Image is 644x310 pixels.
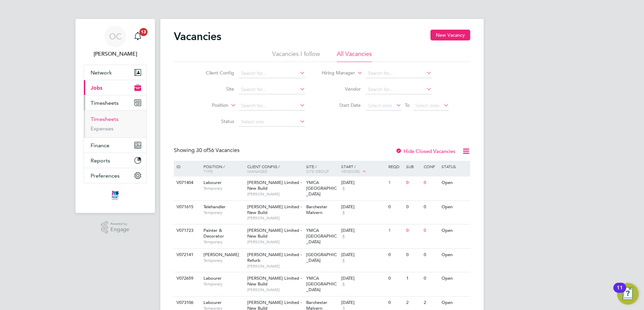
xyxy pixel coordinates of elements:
div: 0 [422,249,440,261]
div: [DATE] [341,252,385,258]
div: 2 [422,297,440,309]
span: Type [203,168,213,174]
div: V073106 [175,297,198,309]
div: Open [440,272,469,285]
div: Sub [405,161,422,172]
span: Barchester Malvern [306,204,327,215]
span: To [403,101,412,110]
label: Client Config [195,70,234,76]
span: Powered by [110,221,129,227]
span: [PERSON_NAME] [203,252,239,257]
button: Timesheets [84,95,147,110]
label: Site [195,86,234,92]
span: Labourer [203,300,222,305]
span: 4 [341,210,346,216]
span: Vendors [341,168,360,174]
a: Go to home page [84,190,147,201]
span: Manager [247,168,267,174]
label: Position [190,102,228,109]
span: Temporary [203,281,244,287]
label: Hide Closed Vacancies [395,148,455,154]
div: 0 [422,272,440,285]
div: 0 [387,297,404,309]
span: YMCA [GEOGRAPHIC_DATA] [306,227,337,245]
label: Vendor [322,86,361,92]
div: Position / [198,161,246,177]
div: [DATE] [341,300,385,306]
span: 4 [341,186,346,191]
span: Network [91,69,112,76]
label: Hiring Manager [316,70,355,76]
div: 0 [405,177,422,189]
div: V071404 [175,177,198,189]
div: [DATE] [341,180,385,186]
div: 0 [387,272,404,285]
span: OC [109,32,122,41]
span: [PERSON_NAME] [247,263,303,269]
span: Engage [110,227,129,232]
button: Preferences [84,168,147,183]
li: Vacancies I follow [272,50,320,62]
div: 1 [405,272,422,285]
span: [PERSON_NAME] Limited - New Build [247,180,302,191]
a: 13 [131,26,144,47]
div: 0 [405,201,422,213]
span: [PERSON_NAME] Limited - New Build [247,227,302,239]
label: Start Date [322,102,361,108]
a: Powered byEngage [101,221,130,234]
span: [PERSON_NAME] [247,239,303,245]
div: V072659 [175,272,198,285]
span: [GEOGRAPHIC_DATA] [306,252,337,263]
div: 0 [405,249,422,261]
div: 1 [387,224,404,237]
div: 11 [617,288,623,297]
button: Jobs [84,80,147,95]
div: [DATE] [341,276,385,281]
a: Timesheets [91,116,119,122]
span: 30 of [196,147,208,154]
span: Temporary [203,210,244,215]
span: [PERSON_NAME] Limited - New Build [247,275,302,287]
div: Open [440,249,469,261]
div: Site / [304,161,340,177]
div: Timesheets [84,110,147,137]
div: Open [440,224,469,237]
div: Client Config / [246,161,304,177]
span: 4 [341,281,346,287]
span: Temporary [203,258,244,263]
span: Select date [415,102,440,108]
span: [PERSON_NAME] Limited - New Build [247,204,302,215]
div: [DATE] [341,204,385,210]
span: Finance [91,142,109,149]
div: Reqd [387,161,404,172]
span: Temporary [203,186,244,191]
button: Open Resource Center, 11 new notifications [617,283,639,305]
div: [DATE] [341,228,385,234]
div: Open [440,177,469,189]
span: [PERSON_NAME] [247,191,303,197]
span: Preferences [91,173,120,179]
a: OC[PERSON_NAME] [84,26,147,58]
span: 13 [139,28,148,36]
span: Reports [91,157,110,164]
span: Jobs [91,85,102,91]
div: Conf [422,161,440,172]
span: 4 [341,258,346,263]
button: New Vacancy [430,30,470,40]
div: 0 [422,224,440,237]
span: Telehandler [203,204,226,210]
img: itsconstruction-logo-retina.png [110,190,120,201]
div: 0 [387,201,404,213]
span: Labourer [203,180,222,185]
span: Temporary [203,239,244,245]
div: 0 [422,177,440,189]
div: V071615 [175,201,198,213]
label: Status [195,118,234,124]
input: Search for... [365,69,432,78]
span: Select date [368,102,392,108]
div: Open [440,297,469,309]
button: Finance [84,138,147,153]
span: 56 Vacancies [196,147,239,154]
span: Oliver Curril [84,50,147,58]
div: 0 [405,224,422,237]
